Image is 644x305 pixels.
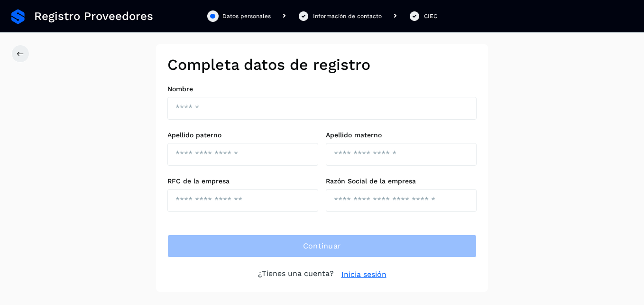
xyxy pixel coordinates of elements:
div: Información de contacto [313,12,382,20]
span: Continuar [303,241,341,251]
label: Apellido materno [326,131,477,139]
p: ¿Tienes una cuenta? [258,269,334,280]
label: RFC de la empresa [167,177,318,185]
label: Nombre [167,85,477,93]
span: Registro Proveedores [34,10,153,23]
label: Razón Social de la empresa [326,177,477,185]
button: Continuar [167,235,477,257]
h2: Completa datos de registro [167,56,477,74]
a: Inicia sesión [341,269,386,280]
div: CIEC [424,12,437,20]
label: Apellido paterno [167,131,318,139]
div: Datos personales [222,12,271,20]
